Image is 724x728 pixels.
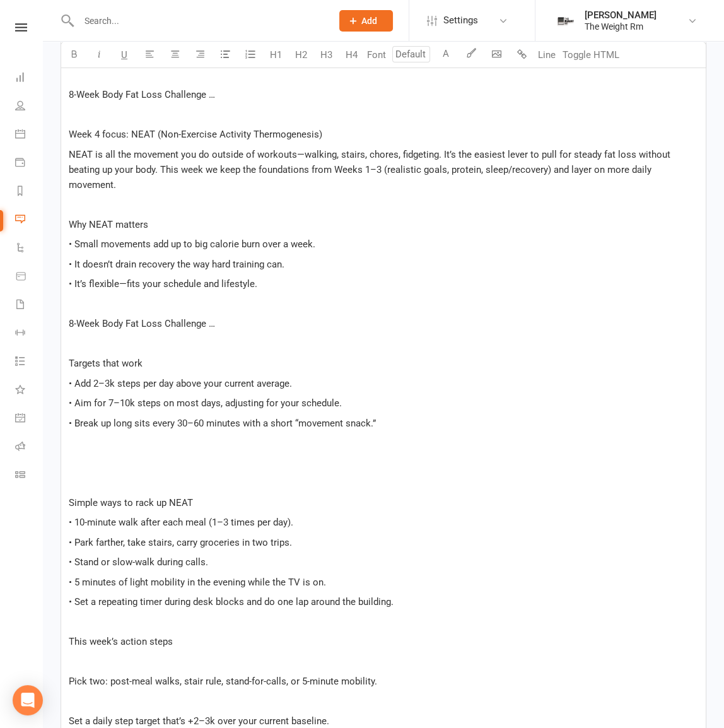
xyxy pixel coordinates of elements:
[69,378,292,389] span: • Add 2–3k steps per day above your current average.
[69,596,394,608] span: • Set a repeating timer during desk blocks and do one lap around the building.
[364,42,389,68] button: Font
[443,6,478,35] span: Settings
[585,9,657,21] div: [PERSON_NAME]
[69,149,673,191] span: NEAT is all the movement you do outside of workouts—walking, stairs, chores, fidgeting. It’s the ...
[15,178,44,206] a: Reports
[112,42,137,68] button: U
[69,89,215,100] span: 8-Week Body Fat Loss Challenge …
[15,263,44,291] a: Product Sales
[69,577,326,588] span: • 5 minutes of light mobility in the evening while the TV is on.
[392,46,430,62] input: Default
[534,42,559,68] button: Line
[15,462,44,490] a: Class kiosk mode
[15,433,44,462] a: Roll call kiosk mode
[339,42,364,68] button: H4
[433,42,458,68] button: A
[69,556,208,568] span: • Stand or slow-walk during calls.
[69,129,322,140] span: Week 4 focus: NEAT (Non-Exercise Activity Thermogenesis)
[69,715,329,727] span: Set a daily step target that’s +2–3k over your current baseline.
[69,497,193,508] span: Simple ways to rack up NEAT
[69,278,257,290] span: • It’s flexible—fits your schedule and lifestyle.
[69,318,215,329] span: 8-Week Body Fat Loss Challenge …
[15,405,44,433] a: General attendance kiosk mode
[15,377,44,405] a: What's New
[69,418,376,429] span: • Break up long sits every 30–60 minutes with a short “movement snack.”
[585,21,657,32] div: The Weight Rm
[69,517,293,528] span: • 10-minute walk after each meal (1–3 times per day).
[263,42,288,68] button: H1
[69,636,173,647] span: This week’s action steps
[559,42,622,68] button: Toggle HTML
[69,219,148,230] span: Why NEAT matters
[121,49,127,61] span: U
[553,8,578,33] img: thumb_image1749576563.png
[15,64,44,93] a: Dashboard
[69,397,342,409] span: • Aim for 7–10k steps on most days, adjusting for your schedule.
[69,259,284,270] span: • It doesn’t drain recovery the way hard training can.
[69,676,377,687] span: Pick two: post-meal walks, stair rule, stand-for-calls, or 5-minute mobility.
[361,16,377,26] span: Add
[339,10,393,32] button: Add
[69,358,143,369] span: Targets that work
[288,42,313,68] button: H2
[69,238,315,250] span: • Small movements add up to big calorie burn over a week.
[313,42,339,68] button: H3
[15,150,44,178] a: Payments
[75,12,323,30] input: Search...
[15,121,44,150] a: Calendar
[13,685,43,715] div: Open Intercom Messenger
[69,537,292,548] span: • Park farther, take stairs, carry groceries in two trips.
[15,93,44,121] a: People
